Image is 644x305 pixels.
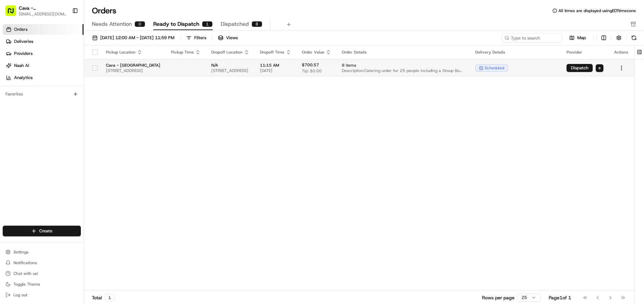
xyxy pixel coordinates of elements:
img: Grace Nketiah [7,116,17,126]
div: Actions [614,50,629,55]
button: Notifications [3,258,81,268]
span: [STREET_ADDRESS] [211,68,249,73]
span: • [73,104,75,109]
span: Toggle Theme [13,282,40,287]
button: See all [104,86,122,94]
input: Clear [17,43,111,50]
img: 1736555255976-a54dd68f-1ca7-489b-9aae-adbdc363a1c4 [13,122,19,128]
button: [DATE] 12:00 AM - [DATE] 11:59 PM [89,33,177,43]
div: Past conversations [7,87,45,92]
span: Tip: $0.00 [302,68,322,74]
button: Create [3,226,81,236]
img: 8571987876998_91fb9ceb93ad5c398215_72.jpg [14,64,26,76]
div: 📗 [7,150,12,156]
a: Orders [3,24,84,35]
button: Log out [3,290,81,300]
span: [DATE] [76,104,90,109]
img: 1736555255976-a54dd68f-1ca7-489b-9aae-adbdc363a1c4 [13,104,19,109]
p: Welcome 👋 [7,27,122,37]
span: Knowledge Base [13,150,51,156]
a: 📗Knowledge Base [4,147,54,159]
span: [DATE] [260,68,291,73]
span: API Documentation [63,150,108,156]
input: Type to search [502,33,562,43]
div: 0 [135,21,145,27]
button: [EMAIL_ADDRESS][DOMAIN_NAME] [19,11,67,17]
div: Start new chat [30,64,110,71]
div: Page 1 of 1 [549,294,571,301]
span: Chat with us! [13,271,38,276]
div: Provider [567,50,603,55]
span: Needs Attention [92,20,132,28]
div: Pickup Location [106,50,160,55]
button: Cava - [GEOGRAPHIC_DATA] [19,5,67,11]
span: Log out [13,292,27,298]
span: Description: Catering order for 25 people including a Group Bowl Bar with grilled chicken, saffro... [342,68,465,73]
div: Total [92,294,115,301]
span: [STREET_ADDRESS] [106,68,160,73]
div: 💻 [57,150,62,156]
span: Views [226,35,238,41]
a: Powered byPylon [47,166,81,171]
img: 1736555255976-a54dd68f-1ca7-489b-9aae-adbdc363a1c4 [7,64,19,76]
div: 8 [252,21,262,27]
button: Chat with us! [3,269,81,278]
a: Nash AI [3,60,84,71]
span: Settings [13,249,29,255]
span: 11:15 AM [260,63,291,68]
h1: Orders [92,5,116,16]
button: Cava - [GEOGRAPHIC_DATA][EMAIL_ADDRESS][DOMAIN_NAME] [3,3,69,19]
a: 💻API Documentation [54,147,110,159]
span: Wisdom [PERSON_NAME] [21,104,71,109]
a: Analytics [3,72,84,83]
button: Views [215,33,241,43]
div: Order Value [302,50,331,55]
div: We're available if you need us! [30,71,92,76]
span: Create [39,228,52,234]
div: Dropoff Location [211,50,249,55]
span: • [56,122,58,127]
div: Order Details [342,50,465,55]
span: $700.57 [302,62,319,68]
span: 9 items [342,63,465,68]
button: Start new chat [114,66,122,74]
span: Ready to Dispatch [153,20,199,28]
a: Deliveries [3,36,84,47]
div: Pickup Time [171,50,201,55]
span: Notifications [13,260,37,265]
button: Dispatch [567,64,593,72]
span: Nash AI [14,63,29,69]
div: Filters [194,35,206,41]
div: Delivery Details [475,50,556,55]
div: Favorites [3,89,81,99]
div: 1 [105,294,115,301]
span: Providers [14,51,33,57]
p: Rows per page [482,294,515,301]
span: [PERSON_NAME] [21,122,54,127]
button: Toggle Theme [3,280,81,289]
span: Analytics [14,75,33,81]
span: N/A [211,63,249,68]
button: Refresh [629,33,639,43]
span: [DATE] 12:00 AM - [DATE] 11:59 PM [100,35,174,41]
img: Wisdom Oko [7,97,17,110]
img: Nash [7,7,20,20]
span: Dispatched [221,20,249,28]
button: Filters [183,33,209,43]
span: Orders [14,26,28,32]
div: 1 [202,21,213,27]
button: Map [565,34,590,42]
button: Settings [3,247,81,257]
span: scheduled [485,65,504,71]
div: Dropoff Time [260,50,291,55]
span: Pylon [67,166,81,171]
span: All times are displayed using EDT timezone [558,8,636,13]
span: Cava - [GEOGRAPHIC_DATA] [106,63,160,68]
span: Map [577,35,586,41]
span: Deliveries [14,39,33,45]
a: Providers [3,48,84,59]
span: [DATE] [59,122,73,127]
